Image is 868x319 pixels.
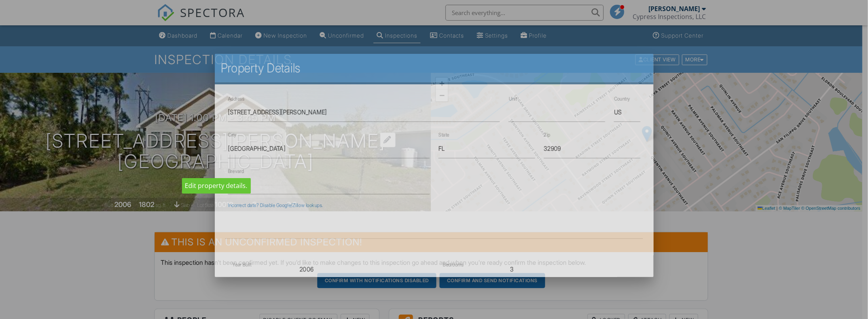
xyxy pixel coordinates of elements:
label: Year Built [232,262,252,268]
label: Unit [508,96,517,102]
label: Zip [544,132,550,138]
label: Bedrooms [443,262,463,268]
h2: Property Details [220,60,647,76]
label: Brevard [228,168,244,174]
label: Address [228,96,244,102]
label: City [228,132,236,138]
label: State [438,132,449,138]
div: Incorrect data? Disable Google/Zillow lookups. [228,202,640,209]
label: Country [614,96,630,102]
